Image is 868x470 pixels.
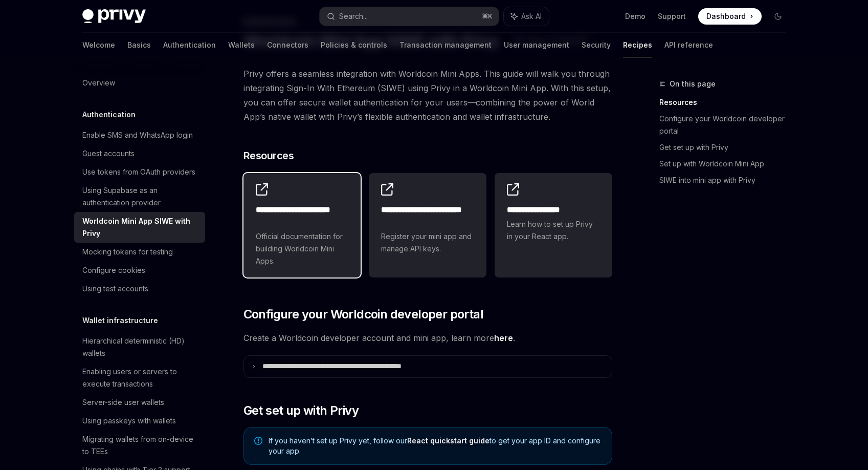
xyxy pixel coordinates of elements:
[659,94,794,111] a: Resources
[504,7,549,26] button: Ask AI
[504,33,569,57] a: User management
[74,144,205,163] a: Guest accounts
[82,147,135,160] div: Guest accounts
[243,402,359,419] span: Get set up with Privy
[670,78,716,90] span: On this page
[82,215,199,240] div: Worldcoin Mini App SIWE with Privy
[163,33,216,57] a: Authentication
[243,148,294,163] span: Resources
[74,362,205,393] a: Enabling users or servers to execute transactions
[243,67,612,124] span: Privy offers a seamless integration with Worldcoin Mini Apps. This guide will walk you through in...
[74,74,205,92] a: Overview
[659,139,794,156] a: Get set up with Privy
[82,9,146,24] img: dark logo
[82,433,199,458] div: Migrating wallets from on-device to TEEs
[507,218,600,243] span: Learn how to set up Privy in your React app.
[706,11,746,22] span: Dashboard
[82,396,164,409] div: Server-side user wallets
[74,212,205,243] a: Worldcoin Mini App SIWE with Privy
[269,436,602,456] span: If you haven’t set up Privy yet, follow our to get your app ID and configure your app.
[74,430,205,461] a: Migrating wallets from on-device to TEEs
[521,11,542,22] span: Ask AI
[582,33,611,57] a: Security
[407,436,489,445] a: React quickstart guide
[267,33,308,57] a: Connectors
[74,280,205,298] a: Using test accounts
[74,412,205,430] a: Using passkeys with wallets
[770,8,786,25] button: Toggle dark mode
[82,415,176,427] div: Using passkeys with wallets
[82,366,199,390] div: Enabling users or servers to execute transactions
[74,261,205,280] a: Configure cookies
[74,393,205,412] a: Server-side user wallets
[82,77,115,89] div: Overview
[82,283,148,295] div: Using test accounts
[243,306,483,323] span: Configure your Worldcoin developer portal
[399,33,492,57] a: Transaction management
[623,33,652,57] a: Recipes
[74,126,205,144] a: Enable SMS and WhatsApp login
[82,314,158,327] h5: Wallet infrastructure
[243,331,612,345] span: Create a Worldcoin developer account and mini app, learn more .
[82,246,173,258] div: Mocking tokens for testing
[82,184,199,209] div: Using Supabase as an authentication provider
[254,437,262,445] svg: Note
[321,33,387,57] a: Policies & controls
[82,33,115,57] a: Welcome
[82,129,193,141] div: Enable SMS and WhatsApp login
[82,264,145,276] div: Configure cookies
[82,335,199,359] div: Hierarchical deterministic (HD) wallets
[625,11,646,22] a: Demo
[664,33,713,57] a: API reference
[698,8,762,25] a: Dashboard
[659,172,794,188] a: SIWE into mini app with Privy
[74,332,205,362] a: Hierarchical deterministic (HD) wallets
[320,7,499,26] button: Search...⌘K
[482,12,493,20] span: ⌘ K
[228,33,255,57] a: Wallets
[339,10,368,23] div: Search...
[82,166,195,178] div: Use tokens from OAuth providers
[659,156,794,172] a: Set up with Worldcoin Mini App
[74,243,205,261] a: Mocking tokens for testing
[659,111,794,139] a: Configure your Worldcoin developer portal
[74,181,205,212] a: Using Supabase as an authentication provider
[256,230,349,267] span: Official documentation for building Worldcoin Mini Apps.
[381,230,474,255] span: Register your mini app and manage API keys.
[127,33,151,57] a: Basics
[658,11,686,22] a: Support
[82,109,136,121] h5: Authentication
[74,163,205,181] a: Use tokens from OAuth providers
[494,333,513,344] a: here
